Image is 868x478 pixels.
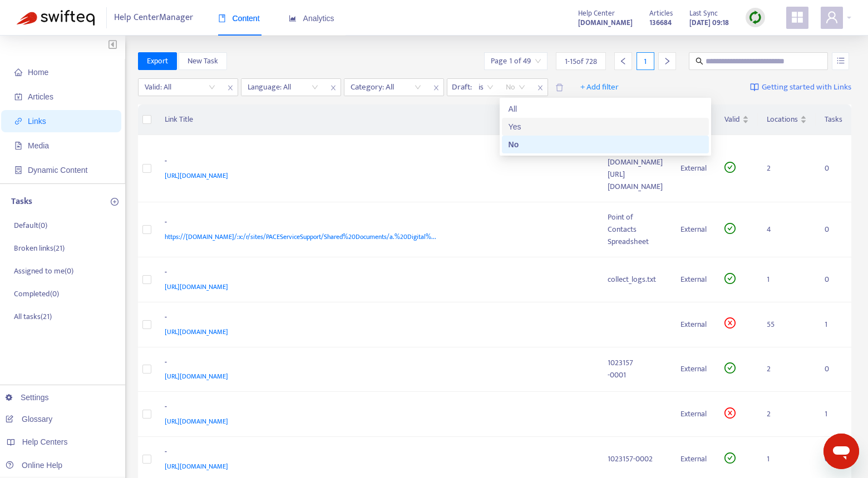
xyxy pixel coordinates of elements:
[555,83,564,92] span: delete
[680,363,707,375] div: External
[565,56,597,67] span: 1 - 15 of 728
[758,302,816,347] td: 55
[724,162,736,173] span: check-circle
[578,7,615,19] span: Help Center
[680,453,707,465] div: External
[680,273,707,286] div: External
[114,7,193,28] span: Help Center Manager
[14,288,59,300] p: Completed ( 0 )
[724,273,736,284] span: check-circle
[22,437,68,446] span: Help Centers
[14,142,22,150] span: file-image
[165,401,586,415] div: -
[165,231,436,242] span: https://[DOMAIN_NAME]/:x:/r/sites/PACEServiceSupport/Shared%20Documents/a.%20Digital%...
[608,168,663,193] div: [URL][DOMAIN_NAME]
[6,393,49,402] a: Settings
[816,104,851,135] th: Tasks
[680,223,707,236] div: External
[326,81,341,94] span: close
[28,68,48,77] span: Home
[28,92,53,101] span: Articles
[619,57,627,65] span: left
[689,7,718,19] span: Last Sync
[509,103,702,115] div: All
[188,55,218,67] span: New Task
[14,117,22,125] span: link
[608,144,663,168] div: [URL][DOMAIN_NAME]
[637,52,654,70] div: 1
[689,17,729,29] strong: [DATE] 09:18
[724,317,736,328] span: close-circle
[165,216,586,231] div: -
[429,81,443,94] span: close
[608,211,663,248] div: Point of Contacts Spreadsheet
[165,416,228,427] span: [URL][DOMAIN_NAME]
[165,356,586,371] div: -
[447,79,474,96] span: Draft :
[28,166,87,175] span: Dynamic Content
[506,79,525,96] span: No
[11,195,32,208] p: Tasks
[680,162,707,175] div: External
[608,357,663,369] div: 1023157
[578,16,633,29] a: [DOMAIN_NAME]
[791,11,804,24] span: appstore
[14,68,22,76] span: home
[758,135,816,202] td: 2
[165,170,228,181] span: [URL][DOMAIN_NAME]
[289,14,334,23] span: Analytics
[816,257,851,302] td: 0
[14,242,65,254] p: Broken links ( 21 )
[17,10,95,26] img: Swifteq
[165,266,586,281] div: -
[165,371,228,382] span: [URL][DOMAIN_NAME]
[748,11,762,24] img: sync.dc5367851b00ba804db3.png
[758,104,816,135] th: Locations
[6,415,52,424] a: Glossary
[502,136,709,153] div: No
[572,78,627,96] button: + Add filter
[724,407,736,419] span: close-circle
[218,14,226,22] span: book
[165,461,228,472] span: [URL][DOMAIN_NAME]
[147,55,168,67] span: Export
[608,369,663,381] div: -0001
[179,52,227,70] button: New Task
[479,79,494,96] span: is
[816,347,851,392] td: 0
[758,347,816,392] td: 2
[649,17,672,29] strong: 136684
[750,78,851,96] a: Getting started with Links
[832,52,849,70] button: unordered-list
[14,93,22,101] span: account-book
[165,446,586,460] div: -
[758,392,816,437] td: 2
[724,223,736,234] span: check-circle
[502,100,709,118] div: All
[816,392,851,437] td: 1
[680,408,707,420] div: External
[165,155,586,170] div: -
[608,273,663,286] div: collect_logs.txt
[758,257,816,302] td: 1
[6,461,62,470] a: Online Help
[28,141,49,150] span: Media
[165,311,586,326] div: -
[580,81,619,94] span: + Add filter
[823,434,859,469] iframe: Button to launch messaging window
[724,452,736,464] span: check-circle
[509,121,702,133] div: Yes
[138,52,177,70] button: Export
[28,117,46,126] span: Links
[111,198,119,206] span: plus-circle
[750,83,759,92] img: image-link
[825,11,839,24] span: user
[578,17,633,29] strong: [DOMAIN_NAME]
[14,265,73,277] p: Assigned to me ( 0 )
[289,14,297,22] span: area-chart
[680,318,707,331] div: External
[502,118,709,136] div: Yes
[608,453,663,465] div: 1023157-0002
[649,7,673,19] span: Articles
[767,113,798,126] span: Locations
